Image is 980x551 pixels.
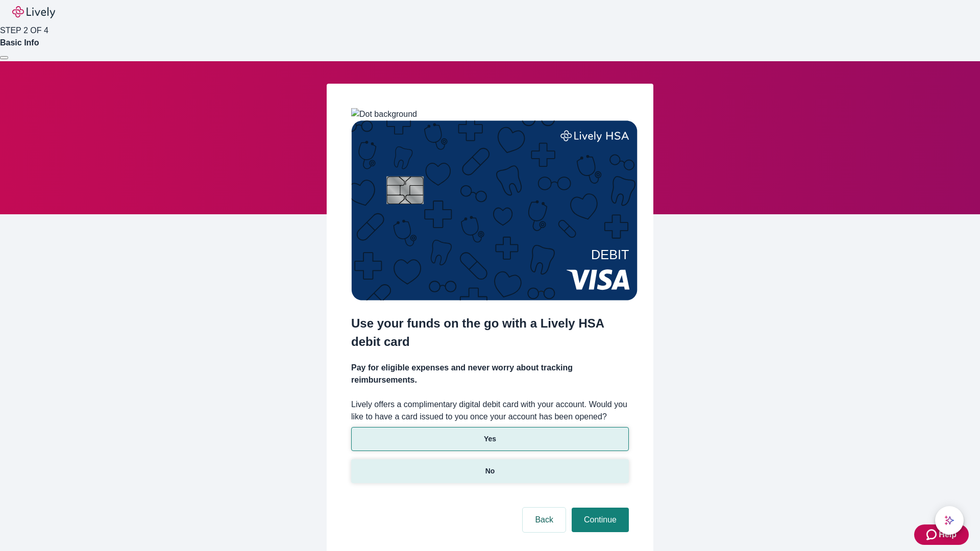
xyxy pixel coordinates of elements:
[351,398,629,423] label: Lively offers a complimentary digital debit card with your account. Would you like to have a card...
[351,427,629,451] button: Yes
[914,524,969,545] button: Zendesk support iconHelp
[944,515,954,525] svg: Lively AI Assistant
[351,108,417,120] img: Dot background
[572,508,629,532] button: Continue
[935,506,964,535] button: chat
[351,459,629,483] button: No
[351,120,638,300] img: Debit card
[485,466,495,477] p: No
[351,362,629,386] h4: Pay for eligible expenses and never worry about tracking reimbursements.
[939,529,957,541] span: Help
[523,508,566,532] button: Back
[12,6,55,18] img: Lively
[926,529,939,541] svg: Zendesk support icon
[351,314,629,351] h2: Use your funds on the go with a Lively HSA debit card
[484,434,496,444] p: Yes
